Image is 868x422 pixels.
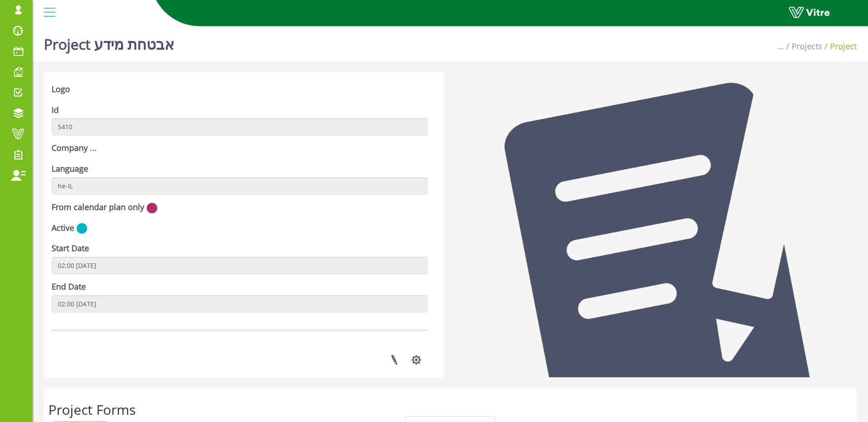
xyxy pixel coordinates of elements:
[48,402,852,417] h2: Project Forms
[52,142,88,154] label: Company
[52,202,144,213] label: From calendar plan only
[52,163,88,175] label: Language
[52,104,59,116] label: Id
[44,23,174,61] h1: Project אבטחת מידע
[822,41,857,52] li: Project
[146,202,157,214] img: no
[76,223,87,234] img: yes
[52,281,86,293] label: End Date
[52,84,70,95] label: Logo
[52,243,89,254] label: Start Date
[792,41,822,52] a: Projects
[777,41,784,52] span: ...
[90,142,97,153] span: ...
[52,222,74,234] label: Active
